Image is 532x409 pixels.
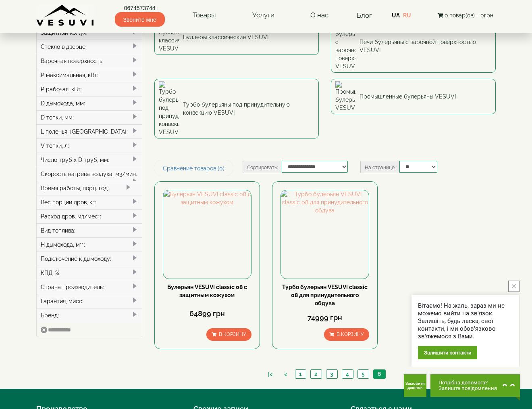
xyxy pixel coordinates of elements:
[41,58,104,64] font: Варочная поверхность:
[295,370,306,378] a: 1
[357,370,369,378] a: 5
[193,11,216,19] font: Товары
[124,5,156,11] font: 0674573744
[324,328,369,341] button: В корзину
[418,302,513,340] div: Вітаємо! На жаль, зараз ми не можемо вийти на зв'язок. Залишіть, будь ласка, свої контакти, і ми ...
[183,101,290,116] font: Турбо булерьяны под принудительную конвекцию VESUVI
[405,382,425,390] span: Замовити дзвінок
[331,79,496,114] a: Промышленные булерьяны VESUVI Промышленные булерьяны VESUVI
[41,72,98,78] font: P максимальная, кВт:
[41,114,74,121] font: D топки, мм:
[41,312,59,319] font: Бренд:
[335,22,355,70] img: Печи булерьяны с варочной поверхностью VESUVI
[264,370,276,379] a: |<
[346,371,349,377] font: 4
[154,79,319,138] a: Турбо булерьяны под принудительную конвекцию VESUVI Турбо булерьяны под принудительную конвекцию ...
[154,19,319,55] a: Буллеры классические VESUVI Буллеры классические VESUVI
[314,371,318,377] font: 2
[302,6,337,25] a: О нас
[163,165,224,172] font: Сравнение товаров (0)
[41,199,96,206] font: Вес порции дров, кг:
[41,270,60,276] font: КПД, %:
[41,143,69,149] font: V топки, л:
[41,185,109,191] font: Время работы, порц. год:
[252,11,274,19] font: Услуги
[378,371,381,377] font: 6
[41,171,137,177] font: Скорость нагрева воздуха, м3/мин.
[418,346,477,359] div: Залишити контакти
[326,370,337,378] a: 3
[360,93,456,100] font: Промышленные булерьяны VESUVI
[167,284,247,298] a: Булерьян VESUVI classic 08 с защитным кожухом
[185,6,224,25] a: Товары
[36,4,95,27] img: Завод VESUVI
[41,213,101,220] font: Расход дров, м3/мес*:
[123,17,156,23] font: Звоните мне
[403,12,411,19] a: RU
[310,11,328,19] font: О нас
[280,370,291,379] a: <
[41,100,85,107] font: D дымохода, мм:
[299,371,302,377] font: 1
[154,161,233,175] a: Сравнение товаров (0)
[342,370,353,378] a: 4
[189,309,225,318] font: 64899 грн
[41,128,128,135] font: L поленья, [GEOGRAPHIC_DATA]:
[41,284,104,290] font: Страна производитель:
[337,331,364,337] font: В корзину
[41,29,87,36] font: Защитный кожух:
[310,370,322,378] a: 2
[41,227,75,234] font: Вид топлива:
[115,4,165,12] a: 0674573744
[284,371,287,378] font: <
[281,190,369,278] img: Турбо булерьян VESUVI classic 08 для принудительного обдува
[41,44,87,50] font: Стекло в дверце:
[435,11,496,20] button: 0 товар(ов) - 0грн
[331,19,496,73] a: Печи булерьяны с варочной поверхностью VESUVI Печи булерьяны с варочной поверхностью VESUVI
[159,22,179,52] img: Буллеры классические VESUVI
[438,386,497,391] span: Залиште повідомлення
[308,313,342,322] font: 74999 грн
[41,86,82,92] font: P рабочая, кВт:
[330,371,333,377] font: 3
[163,190,251,278] img: Булерьян VESUVI classic 08 с защитным кожухом
[41,157,109,163] font: Число труб x D труб, мм:
[430,374,520,397] button: Chat button
[282,284,368,306] a: Турбо булерьян VESUVI classic 08 для принудительного обдува
[508,281,520,292] button: close button
[362,371,365,377] font: 5
[41,241,85,248] font: H дымохода, м**:
[41,256,111,262] font: Подключение к дымоходу:
[392,12,400,19] a: UA
[360,39,476,53] font: Печи булерьяны с варочной поверхностью VESUVI
[183,34,268,40] font: Буллеры классические VESUVI
[365,164,395,170] font: На странице:
[404,374,426,397] button: Get Call button
[445,12,493,19] font: 0 товар(ов) - 0грн
[335,81,355,112] img: Промышленные булерьяны VESUVI
[41,298,83,304] font: Гарантия, мисс:
[159,81,179,136] img: Турбо булерьяны под принудительную конвекцию VESUVI
[268,371,272,378] font: |<
[244,6,283,25] a: Услуги
[357,11,372,19] a: Блог
[438,380,497,386] span: Потрібна допомога?
[206,328,251,341] button: В корзину
[219,331,246,337] font: В корзину
[247,164,278,170] font: Сортировать:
